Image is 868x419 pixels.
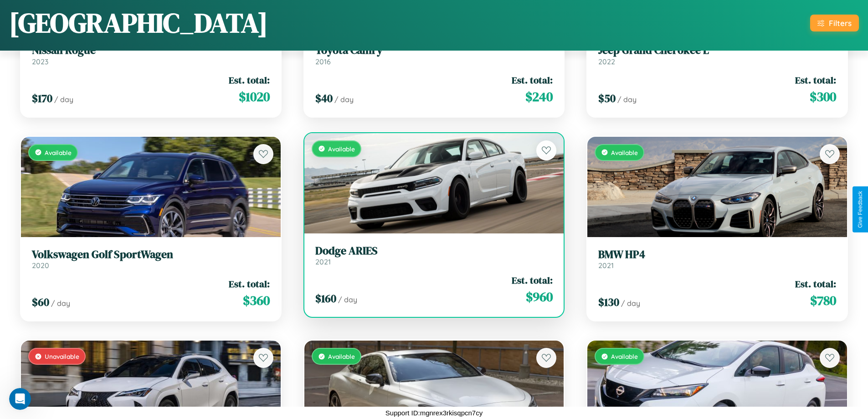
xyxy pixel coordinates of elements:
p: Support ID: mgnrex3rkisqpcn7cy [385,407,483,419]
span: $ 170 [32,91,52,106]
span: Available [328,352,355,360]
div: Give Feedback [857,191,863,228]
span: / day [334,95,354,104]
span: Available [45,149,72,156]
span: $ 40 [315,91,333,106]
span: $ 60 [32,295,49,310]
a: Dodge ARIES2021 [315,244,553,267]
span: $ 300 [810,88,836,106]
h3: BMW HP4 [598,248,836,261]
span: 2020 [32,261,49,270]
span: $ 780 [810,291,836,310]
h3: Jeep Grand Cherokee L [598,44,836,57]
h3: Toyota Camry [315,44,553,57]
a: Toyota Camry2016 [315,44,553,66]
span: / day [338,295,357,304]
iframe: Intercom live chat [9,388,31,410]
button: Filters [810,15,859,31]
span: Est. total: [795,277,836,290]
span: Unavailable [45,352,79,360]
h3: Nissan Rogue [32,44,270,57]
a: Nissan Rogue2023 [32,44,270,66]
h3: Volkswagen Golf SportWagen [32,248,270,261]
span: $ 240 [525,88,553,106]
span: Est. total: [229,73,270,87]
span: Est. total: [795,73,836,87]
a: BMW HP42021 [598,248,836,270]
span: $ 1020 [239,88,270,106]
span: Available [328,145,355,153]
span: 2022 [598,57,615,66]
span: $ 960 [526,288,553,306]
span: Available [611,149,638,156]
h3: Dodge ARIES [315,244,553,258]
a: Volkswagen Golf SportWagen2020 [32,248,270,270]
span: Available [611,352,638,360]
span: $ 160 [315,291,336,306]
span: Est. total: [229,277,270,290]
span: 2021 [315,257,331,266]
div: Filters [829,18,852,28]
span: $ 360 [243,291,270,310]
h1: [GEOGRAPHIC_DATA] [9,4,268,41]
span: / day [617,95,637,104]
span: 2021 [598,261,614,270]
a: Jeep Grand Cherokee L2022 [598,44,836,66]
span: / day [54,95,73,104]
span: 2016 [315,57,331,66]
span: Est. total: [512,274,553,287]
span: / day [621,299,640,308]
span: / day [51,299,70,308]
span: 2023 [32,57,48,66]
span: $ 130 [598,295,619,310]
span: $ 50 [598,91,616,106]
span: Est. total: [512,73,553,87]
